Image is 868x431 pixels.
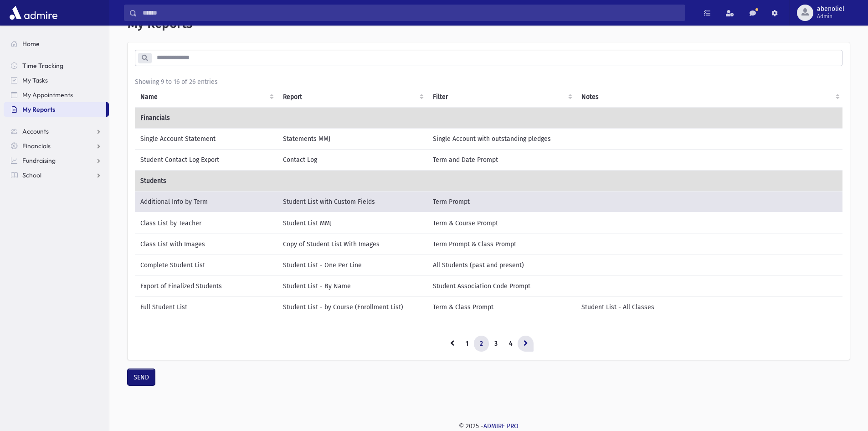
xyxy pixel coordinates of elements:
td: Statements MMJ [277,128,428,149]
td: Class List with Images [135,234,277,254]
td: Class List by Teacher [135,213,277,234]
a: Home [4,36,109,51]
td: Term and Date Prompt [427,149,575,170]
td: Term & Course Prompt [427,213,575,234]
th: Report: activate to sort column ascending [277,87,428,108]
td: Student Contact Log Export [135,149,277,170]
span: Home [22,40,40,48]
td: Export of Finalized Students [135,275,277,296]
td: Term & Class Prompt [427,296,575,317]
td: Contact Log [277,149,428,170]
a: 4 [503,336,518,352]
a: Time Tracking [4,58,109,73]
a: My Reports [4,102,106,117]
a: My Appointments [4,88,109,102]
td: Term Prompt [427,191,575,213]
a: ADMIRE PRO [483,422,519,430]
td: Single Account with outstanding pledges [427,128,575,149]
a: School [4,168,109,182]
th: Filter : activate to sort column ascending [427,87,575,108]
a: Accounts [4,124,109,139]
td: Term Prompt & Class Prompt [427,234,575,254]
td: Full Student List [135,296,277,317]
span: Financials [22,142,51,150]
a: My Tasks [4,73,109,88]
span: My Appointments [22,91,73,99]
a: Fundraising [4,153,109,168]
div: Showing 9 to 16 of 26 entries [135,77,842,87]
td: Student List - by Course (Enrollment List) [277,296,428,317]
input: Search [137,5,685,21]
a: 3 [488,336,503,352]
span: My Reports [22,105,55,114]
th: Name: activate to sort column ascending [135,87,277,108]
button: SEND [128,369,155,385]
td: Student List MMJ [277,213,428,234]
a: 2 [474,336,489,352]
th: Notes : activate to sort column ascending [576,87,843,108]
td: Student List with Custom Fields [277,191,428,213]
span: abenoliel [817,5,844,13]
div: © 2025 - [124,421,853,431]
img: AdmirePro [7,4,60,22]
td: Additional Info by Term [135,191,277,213]
span: School [22,171,41,179]
td: Student List - By Name [277,275,428,296]
td: Student List - One Per Line [277,254,428,275]
a: Financials [4,139,109,153]
td: Student List - All Classes [576,296,843,317]
span: Time Tracking [22,62,63,70]
td: Student Association Code Prompt [427,275,575,296]
td: Students [135,170,843,191]
td: All Students (past and present) [427,254,575,275]
td: Financials [135,107,843,128]
span: Accounts [22,127,49,135]
td: Single Account Statement [135,128,277,149]
td: Copy of Student List With Images [277,234,428,254]
span: My Tasks [22,76,48,84]
span: Fundraising [22,156,56,165]
span: Admin [817,13,844,20]
td: Complete Student List [135,254,277,275]
a: 1 [460,336,474,352]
